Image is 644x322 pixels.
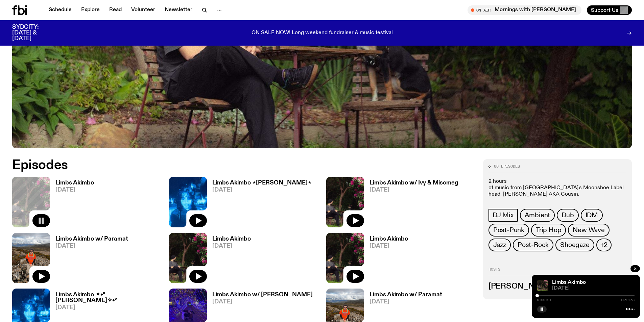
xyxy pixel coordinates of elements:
[537,280,548,291] img: Jackson sits at an outdoor table, legs crossed and gazing at a black and brown dog also sitting a...
[557,209,578,222] a: Dub
[212,180,311,186] h3: Limbs Akimbo ⋆[PERSON_NAME]⋆
[161,5,196,15] a: Newsletter
[212,292,313,298] h3: Limbs Akimbo w/ [PERSON_NAME]
[105,5,126,15] a: Read
[560,241,589,249] span: Shoegaze
[587,5,632,15] button: Support Us
[77,5,104,15] a: Explore
[212,236,251,242] h3: Limbs Akimbo
[169,233,207,283] img: Jackson sits at an outdoor table, legs crossed and gazing at a black and brown dog also sitting a...
[488,224,529,237] a: Post-Punk
[513,239,553,251] a: Post-Rock
[493,241,506,249] span: Jazz
[364,236,408,283] a: Limbs Akimbo[DATE]
[369,243,408,249] span: [DATE]
[364,180,458,227] a: Limbs Akimbo w/ Ivy & Miscmeg[DATE]
[212,243,251,249] span: [DATE]
[12,24,55,42] h3: SYDCITY: [DATE] & [DATE]
[488,209,518,222] a: DJ Mix
[555,239,594,251] a: Shoegaze
[581,209,603,222] a: IDM
[518,241,549,249] span: Post-Rock
[596,239,612,251] button: +2
[573,226,604,234] span: New Wave
[55,292,161,303] h3: Limbs Akimbo ✧˖°[PERSON_NAME]✧˖°
[620,298,635,302] span: 1:59:58
[55,236,128,242] h3: Limbs Akimbo w/ Paramat
[536,226,561,234] span: Trip Hop
[55,305,161,311] span: [DATE]
[488,268,626,276] h2: Hosts
[55,243,128,249] span: [DATE]
[207,180,311,227] a: Limbs Akimbo ⋆[PERSON_NAME]⋆[DATE]
[520,209,555,222] a: Ambient
[600,241,608,249] span: +2
[212,187,311,193] span: [DATE]
[369,236,408,242] h3: Limbs Akimbo
[488,283,626,290] h3: [PERSON_NAME] Fester
[591,7,618,13] span: Support Us
[488,239,511,251] a: Jazz
[488,178,626,198] p: 2 hours of music from [GEOGRAPHIC_DATA]'s Moonshoe Label head, [PERSON_NAME] AKA Cousin.
[45,5,76,15] a: Schedule
[562,212,574,219] span: Dub
[552,286,635,291] span: [DATE]
[552,280,586,285] a: Limbs Akimbo
[494,165,520,168] span: 88 episodes
[369,292,442,298] h3: Limbs Akimbo w/ Paramat
[537,298,551,302] span: 0:00:01
[55,180,94,186] h3: Limbs Akimbo
[525,212,550,219] span: Ambient
[586,212,598,219] span: IDM
[212,299,313,305] span: [DATE]
[55,187,94,193] span: [DATE]
[12,159,423,171] h2: Episodes
[568,224,609,237] a: New Wave
[50,236,128,283] a: Limbs Akimbo w/ Paramat[DATE]
[252,30,393,36] p: ON SALE NOW! Long weekend fundraiser & music festival
[127,5,159,15] a: Volunteer
[50,180,94,227] a: Limbs Akimbo[DATE]
[369,180,458,186] h3: Limbs Akimbo w/ Ivy & Miscmeg
[468,5,581,15] button: On AirMornings with [PERSON_NAME]
[369,187,458,193] span: [DATE]
[531,224,566,237] a: Trip Hop
[326,177,364,227] img: Jackson sits at an outdoor table, legs crossed and gazing at a black and brown dog also sitting a...
[493,226,524,234] span: Post-Punk
[207,236,251,283] a: Limbs Akimbo[DATE]
[326,233,364,283] img: Jackson sits at an outdoor table, legs crossed and gazing at a black and brown dog also sitting a...
[493,212,514,219] span: DJ Mix
[369,299,442,305] span: [DATE]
